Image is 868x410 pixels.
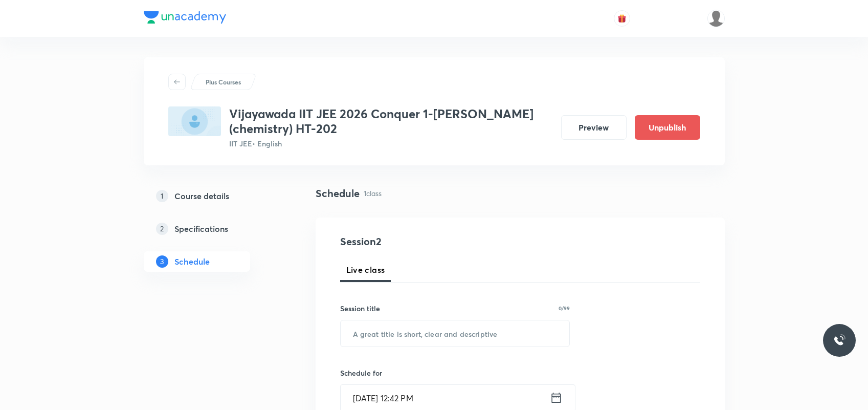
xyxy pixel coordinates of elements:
img: avatar [617,14,627,23]
img: ttu [833,334,845,347]
p: Plus Courses [206,77,241,87]
h5: Course details [174,190,229,202]
h5: Schedule [174,255,210,268]
h4: Schedule [316,186,360,201]
span: Live class [346,264,385,276]
img: Company Logo [144,11,226,24]
p: 0/99 [559,306,570,311]
a: 1Course details [144,186,283,206]
p: 1 class [364,188,382,199]
button: avatar [614,10,630,27]
h4: Session 2 [340,234,527,249]
p: IIT JEE • English [229,138,553,149]
p: 2 [156,223,168,235]
a: Company Logo [144,11,226,26]
a: 2Specifications [144,219,283,239]
button: Preview [561,115,627,140]
button: Unpublish [635,115,700,140]
img: S Naga kusuma Alekhya [707,10,725,27]
p: 3 [156,255,168,268]
h6: Schedule for [340,368,570,378]
img: 9F472993-6F80-4B79-B355-72A658090DF4_plus.png [168,106,221,136]
h5: Specifications [174,223,228,235]
h6: Session title [340,303,380,314]
input: A great title is short, clear and descriptive [341,320,570,347]
h3: Vijayawada IIT JEE 2026 Conquer 1-[PERSON_NAME](chemistry) HT-202 [229,106,553,136]
p: 1 [156,190,168,202]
